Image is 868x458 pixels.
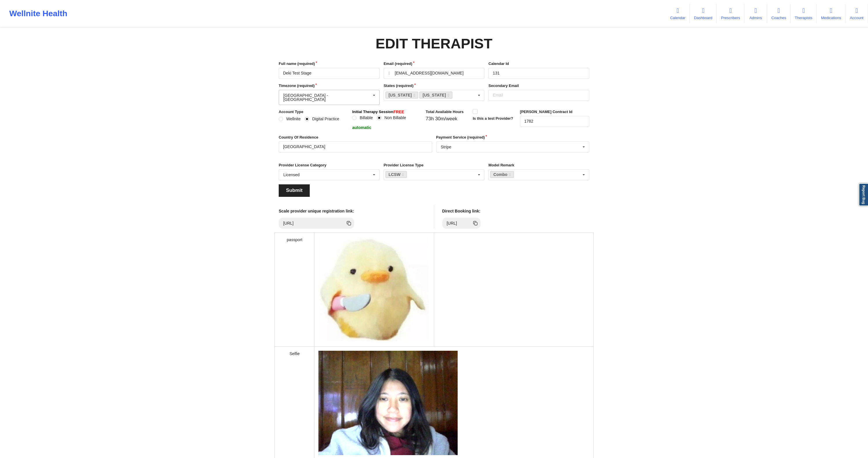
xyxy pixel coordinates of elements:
[791,4,817,23] a: Therapists
[426,116,469,122] div: 73h 30m/week
[384,162,485,168] label: Provider License Type
[283,173,300,177] div: Licensed
[279,184,310,197] button: Submit
[717,4,744,23] a: Prescribers
[281,220,296,226] div: [URL]
[520,116,589,127] input: Deel Contract Id
[441,145,452,149] div: Stripe
[283,93,371,101] div: [GEOGRAPHIC_DATA] - [GEOGRAPHIC_DATA]
[318,351,458,455] img: DekiTest_Stage_selfie_1732722365467.jpg
[520,109,589,115] label: [PERSON_NAME] Contract Id
[473,116,513,121] label: Is this a test Provider?
[279,208,354,214] h5: Scale provider unique registration link:
[488,83,589,89] label: Secondary Email
[279,135,432,140] label: Country Of Residence
[279,61,380,67] label: Full name (required)
[384,83,485,89] label: States (required)
[817,4,845,23] a: Medications
[426,109,469,115] label: Total Available Hours
[384,68,485,79] input: Email address
[488,61,589,67] label: Calendar Id
[767,4,791,23] a: Coaches
[859,183,868,206] a: Report Bug
[352,115,373,120] label: Billable
[744,4,767,23] a: Admins
[305,117,339,121] label: Digital Practice
[394,109,404,115] p: FREE
[444,220,460,226] div: [URL]
[318,237,430,343] img: cac2923f-8979-4a1d-94d5-f491eb782b6bbaby_chick.jpg
[377,115,406,120] label: Non Billable
[279,162,380,168] label: Provider License Category
[385,171,407,178] a: LCSW
[845,4,868,23] a: Account
[385,92,418,99] a: [US_STATE]
[419,92,452,99] a: [US_STATE]
[488,68,589,79] input: Calendar Id
[279,117,301,121] label: Wellnite
[279,68,380,79] input: Full name
[384,61,485,67] label: Email (required)
[352,125,421,130] p: automatic
[279,83,380,89] label: Timezone (required)
[690,4,717,23] a: Dashboard
[279,109,348,115] label: Account Type
[442,208,481,214] h5: Direct Booking link:
[275,233,314,347] div: passport
[436,135,590,140] label: Payment Service (required)
[666,4,690,23] a: Calendar
[490,171,514,178] a: Combo
[376,34,492,53] div: Edit Therapist
[352,109,393,115] label: Initial Therapy Session
[488,162,589,168] label: Model Remark
[488,90,589,101] input: Email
